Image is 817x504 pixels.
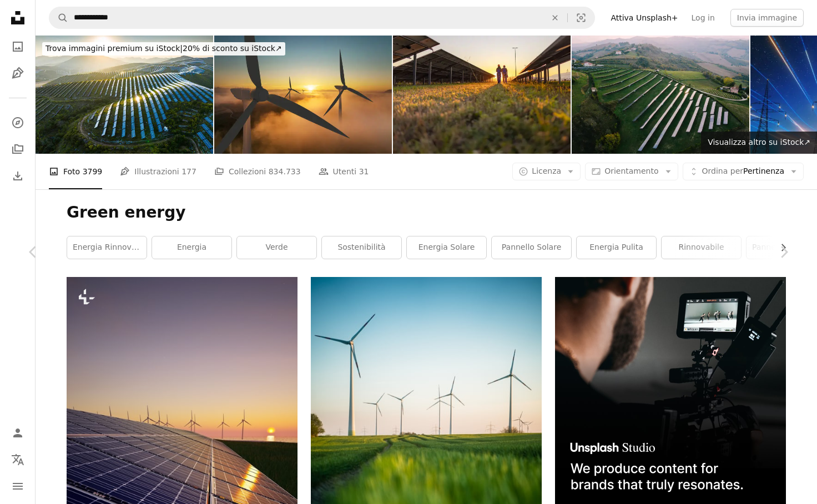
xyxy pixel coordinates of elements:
[512,163,581,180] button: Licenza
[701,132,817,154] a: Visualizza altro su iStock↗
[42,42,285,56] div: 20% di sconto su iStock ↗
[708,138,810,147] span: Visualizza altro su iStock ↗
[685,9,722,27] a: Log in
[46,44,183,53] span: Trova immagini premium su iStock |
[214,154,301,189] a: Collezioni 834.733
[269,165,301,178] span: 834.733
[49,7,595,29] form: Trova visual in tutto il sito
[492,236,571,259] a: pannello solare
[7,112,29,134] a: Esplora
[359,165,369,178] span: 31
[152,236,231,259] a: energia
[702,167,743,175] span: Ordina per
[532,167,561,175] span: Licenza
[7,36,29,58] a: Foto
[604,167,658,175] span: Orientamento
[67,236,147,259] a: energia rinnovabile
[36,36,292,62] a: Trova immagini premium su iStock|20% di sconto su iStock↗
[311,445,542,455] a: una fila di turbine eoliche
[572,36,749,154] img: Solar Panels field
[120,154,196,189] a: Illustrazioni 177
[319,154,369,189] a: Utenti 31
[543,7,567,28] button: Elimina
[568,7,594,28] button: Ricerca visiva
[7,62,29,84] a: Illustrazioni
[322,236,401,259] a: sostenibilità
[7,165,29,187] a: Cronologia download
[702,166,784,177] span: Pertinenza
[393,36,571,154] img: Dipendenti che camminano al parco solare
[67,203,786,223] h1: Green energy
[7,138,29,160] a: Collezioni
[7,448,29,471] button: Lingua
[577,236,656,259] a: energia pulita
[604,9,684,27] a: Attiva Unsplash+
[730,9,804,27] button: Invia immagine
[237,236,316,259] a: verde
[585,163,678,180] button: Orientamento
[214,36,392,154] img: Potenza della turbina eolica all'alba
[750,199,817,305] a: Avanti
[683,163,804,180] button: Ordina perPertinenza
[407,236,486,259] a: energia solare
[67,477,297,487] a: un pannello solare con turbine eoliche sullo sfondo
[7,422,29,444] a: Accedi / Registrati
[7,475,29,497] button: Menu
[49,7,68,28] button: Cerca su Unsplash
[662,236,741,259] a: rinnovabile
[36,36,213,154] img: Aerial View Of Solar Panels In Mountain
[181,165,196,178] span: 177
